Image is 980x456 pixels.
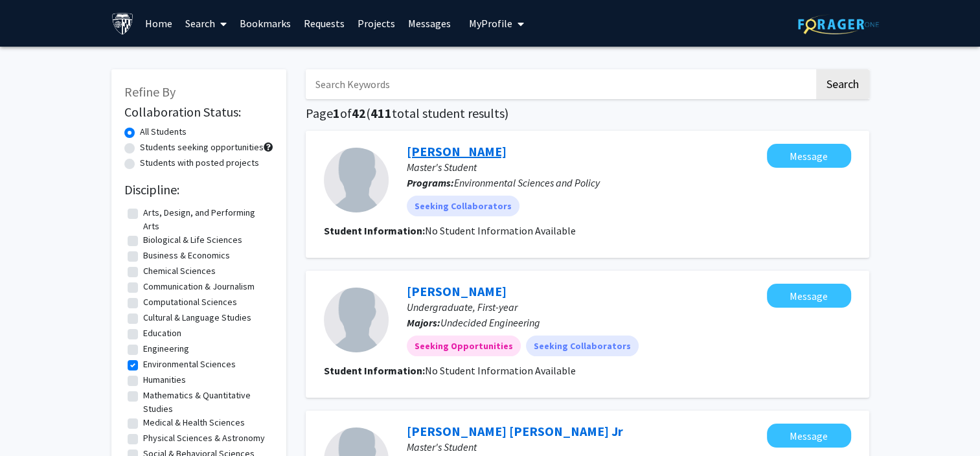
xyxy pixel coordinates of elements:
a: [PERSON_NAME] [407,283,507,299]
span: 1 [333,105,340,121]
label: Communication & Journalism [143,280,255,293]
label: Cultural & Language Studies [143,311,251,325]
span: 42 [352,105,366,121]
label: Arts, Design, and Performing Arts [143,206,270,233]
button: Search [816,69,869,99]
button: Message Sarah Elbakri [767,144,851,168]
mat-chip: Seeking Collaborators [526,336,639,356]
a: Bookmarks [233,1,297,46]
label: Computational Sciences [143,295,237,309]
span: No Student Information Available [425,364,576,377]
a: [PERSON_NAME] [407,143,507,159]
button: Message Nilton Freire Neves Jr [767,424,851,448]
h1: Page of ( total student results) [306,106,869,121]
b: Programs: [407,176,454,189]
label: Environmental Sciences [143,358,236,371]
button: Message Fathia Rahman [767,284,851,308]
label: Physical Sciences & Astronomy [143,431,265,445]
label: Mathematics & Quantitative Studies [143,389,270,416]
label: Humanities [143,373,186,387]
span: Master's Student [407,440,477,453]
label: Students seeking opportunities [140,141,264,154]
span: No Student Information Available [425,224,576,237]
label: Education [143,326,181,340]
span: 411 [370,105,392,121]
a: Messages [402,1,457,46]
label: Engineering [143,342,189,356]
mat-chip: Seeking Opportunities [407,336,521,356]
b: Student Information: [324,224,425,237]
a: [PERSON_NAME] [PERSON_NAME] Jr [407,423,623,439]
h2: Collaboration Status: [124,104,273,120]
span: Master's Student [407,161,477,174]
a: Home [139,1,179,46]
a: Projects [351,1,402,46]
label: Biological & Life Sciences [143,233,242,247]
span: Refine By [124,84,176,100]
b: Student Information: [324,364,425,377]
label: Chemical Sciences [143,264,216,278]
span: My Profile [469,17,512,30]
label: Students with posted projects [140,156,259,170]
span: Undergraduate, First-year [407,301,518,313]
span: Undecided Engineering [440,316,540,329]
a: Requests [297,1,351,46]
mat-chip: Seeking Collaborators [407,196,519,216]
label: Business & Economics [143,249,230,262]
iframe: Chat [10,398,55,446]
img: Johns Hopkins University Logo [111,12,134,35]
label: Medical & Health Sciences [143,416,245,429]
h2: Discipline: [124,182,273,198]
img: ForagerOne Logo [798,14,879,34]
label: All Students [140,125,187,139]
input: Search Keywords [306,69,814,99]
b: Majors: [407,316,440,329]
a: Search [179,1,233,46]
span: Environmental Sciences and Policy [454,176,600,189]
